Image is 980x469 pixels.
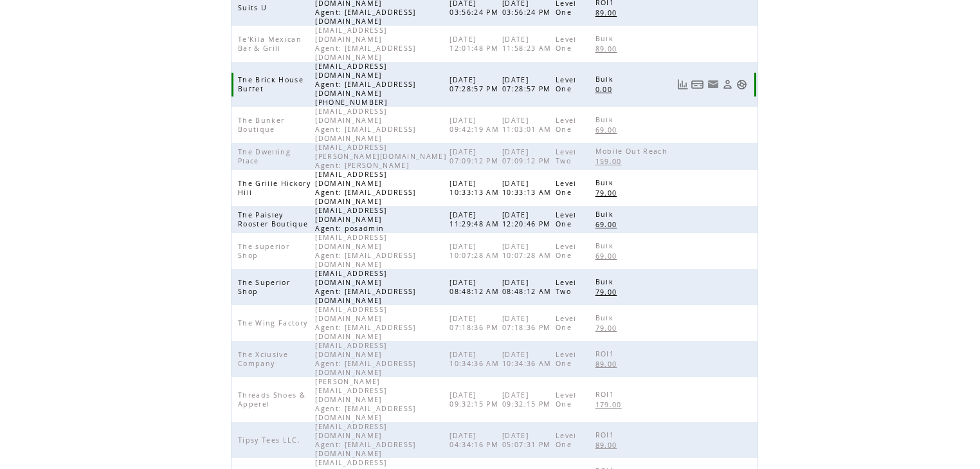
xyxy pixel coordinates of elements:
[449,210,502,228] span: [DATE] 11:29:48 AM
[502,278,555,296] span: [DATE] 08:48:12 AM
[502,116,555,134] span: [DATE] 11:03:01 AM
[595,286,624,297] a: 79.00
[238,210,311,228] span: The Paisley Rooster Boutique
[238,318,311,327] span: The Wing Factory
[502,210,554,228] span: [DATE] 12:20:46 PM
[449,116,502,134] span: [DATE] 09:42:19 AM
[502,314,554,332] span: [DATE] 07:18:36 PM
[502,350,555,368] span: [DATE] 10:34:36 AM
[595,250,624,261] a: 69.00
[595,8,621,17] span: 89.00
[595,441,621,450] span: 89.00
[502,35,555,53] span: [DATE] 11:58:23 AM
[595,219,624,230] a: 69.00
[595,313,617,322] span: Bulk
[449,431,502,449] span: [DATE] 04:34:16 PM
[238,350,288,368] span: The Xclusive Company
[315,269,415,305] span: [EMAIL_ADDRESS][DOMAIN_NAME] Agent: [EMAIL_ADDRESS][DOMAIN_NAME]
[315,170,415,206] span: [EMAIL_ADDRESS][DOMAIN_NAME] Agent: [EMAIL_ADDRESS][DOMAIN_NAME]
[238,75,304,93] span: The Brick House Buffet
[595,157,625,166] span: 159.00
[595,390,617,399] span: ROI1
[595,277,617,286] span: Bulk
[595,84,619,95] a: 0.00
[595,147,671,156] span: Mobile Out Reach
[595,360,621,369] span: 89.00
[449,179,502,197] span: [DATE] 10:33:13 AM
[691,79,704,90] a: View Bills
[595,220,621,229] span: 69.00
[449,314,502,332] span: [DATE] 07:18:36 PM
[595,156,628,167] a: 159.00
[556,350,577,368] span: Level One
[595,252,621,261] span: 69.00
[595,400,625,409] span: 179.00
[595,187,624,198] a: 79.00
[238,242,289,260] span: The superior Shop
[556,210,577,228] span: Level One
[595,124,624,135] a: 69.00
[595,43,624,54] a: 89.00
[595,349,617,358] span: ROI1
[595,85,615,94] span: 0.00
[722,79,733,90] a: View Profile
[595,430,617,439] span: ROI1
[595,125,621,134] span: 69.00
[238,147,291,165] span: The Dwelling Place
[595,44,621,53] span: 89.00
[502,431,554,449] span: [DATE] 05:07:31 PM
[595,189,621,198] span: 79.00
[449,350,502,368] span: [DATE] 10:34:36 AM
[238,35,302,53] span: Te'Kila Mexican Bar & Grill
[502,147,554,165] span: [DATE] 07:09:12 PM
[556,314,577,332] span: Level One
[449,278,502,296] span: [DATE] 08:48:12 AM
[677,79,688,90] a: View Usage
[238,3,270,12] span: Suits U
[595,210,617,219] span: Bulk
[315,26,415,62] span: [EMAIL_ADDRESS][DOMAIN_NAME] Agent: [EMAIL_ADDRESS][DOMAIN_NAME]
[238,179,311,197] span: The Grille Hickory Hill
[556,242,577,260] span: Level One
[556,391,577,409] span: Level One
[315,377,415,422] span: [PERSON_NAME][EMAIL_ADDRESS][DOMAIN_NAME] Agent: [EMAIL_ADDRESS][DOMAIN_NAME]
[556,179,577,197] span: Level One
[595,178,617,187] span: Bulk
[315,233,415,269] span: [EMAIL_ADDRESS][DOMAIN_NAME] Agent: [EMAIL_ADDRESS][DOMAIN_NAME]
[595,358,624,369] a: 89.00
[736,79,747,90] a: Support
[595,7,624,18] a: 89.00
[595,288,621,297] span: 79.00
[595,115,617,124] span: Bulk
[315,422,415,458] span: [EMAIL_ADDRESS][DOMAIN_NAME] Agent: [EMAIL_ADDRESS][DOMAIN_NAME]
[556,75,577,93] span: Level One
[595,324,621,333] span: 79.00
[238,278,290,296] span: The Superior Shop
[595,75,617,84] span: Bulk
[449,242,502,260] span: [DATE] 10:07:28 AM
[238,116,284,134] span: The Bunker Boutique
[449,147,502,165] span: [DATE] 07:09:12 PM
[449,391,502,409] span: [DATE] 09:32:15 PM
[449,75,502,93] span: [DATE] 07:28:57 PM
[556,431,577,449] span: Level One
[502,75,554,93] span: [DATE] 07:28:57 PM
[556,278,577,296] span: Level Two
[556,147,577,165] span: Level Two
[315,143,446,170] span: [EMAIL_ADDRESS][PERSON_NAME][DOMAIN_NAME] Agent: [PERSON_NAME]
[502,179,555,197] span: [DATE] 10:33:13 AM
[315,62,415,107] span: [EMAIL_ADDRESS][DOMAIN_NAME] Agent: [EMAIL_ADDRESS][DOMAIN_NAME] [PHONE_NUMBER]
[556,116,577,134] span: Level One
[595,399,628,410] a: 179.00
[238,391,305,409] span: Threads Shoes & Apperel
[502,242,555,260] span: [DATE] 10:07:28 AM
[449,35,502,53] span: [DATE] 12:01:48 PM
[595,34,617,43] span: Bulk
[595,322,624,333] a: 79.00
[595,241,617,250] span: Bulk
[502,391,554,409] span: [DATE] 09:32:15 PM
[556,35,577,53] span: Level One
[315,107,415,143] span: [EMAIL_ADDRESS][DOMAIN_NAME] Agent: [EMAIL_ADDRESS][DOMAIN_NAME]
[315,206,387,233] span: [EMAIL_ADDRESS][DOMAIN_NAME] Agent: posadmin
[707,78,719,90] a: Resend welcome email to this user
